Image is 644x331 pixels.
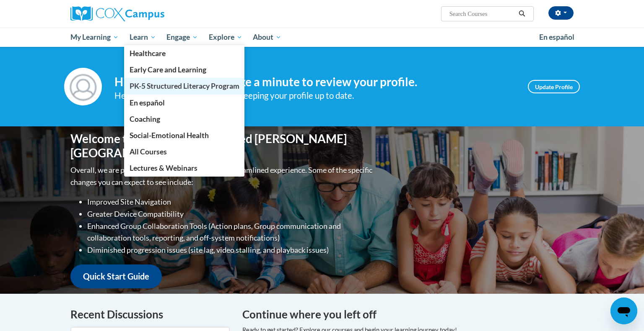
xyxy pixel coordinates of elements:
a: Lectures & Webinars [124,160,245,176]
h4: Hi [PERSON_NAME]! Take a minute to review your profile. [114,75,515,89]
a: Early Care and Learning [124,62,245,78]
a: Coaching [124,111,245,127]
div: Help improve your experience by keeping your profile up to date. [114,89,515,103]
li: Greater Device Compatibility [87,208,374,220]
a: Social-Emotional Health [124,127,245,144]
a: En español [124,95,245,111]
span: My Learning [70,32,119,42]
a: En español [534,28,580,46]
iframe: Button to launch messaging window [610,298,637,324]
span: Early Care and Learning [130,65,206,74]
li: Improved Site Navigation [87,196,374,208]
span: All Courses [130,147,167,156]
a: Cox Campus [70,6,230,21]
span: Lectures & Webinars [130,164,197,172]
li: Diminished progression issues (site lag, video stalling, and playback issues) [87,244,374,256]
p: Overall, we are proud to provide you with a more streamlined experience. Some of the specific cha... [70,164,374,188]
a: My Learning [65,28,124,47]
a: Quick Start Guide [70,264,162,288]
a: PK-5 Structured Literacy Program [124,78,245,94]
span: En español [539,33,574,41]
a: Healthcare [124,45,245,62]
span: En español [130,98,165,107]
span: Social-Emotional Health [130,131,209,140]
button: Account Settings [548,6,574,20]
span: Explore [209,32,242,42]
a: All Courses [124,144,245,160]
span: Learn [130,32,156,42]
h1: Welcome to the new and improved [PERSON_NAME][GEOGRAPHIC_DATA] [70,132,374,160]
div: Main menu [58,28,586,47]
button: Search [516,9,528,19]
a: Learn [124,28,161,47]
a: Explore [203,28,248,47]
span: PK-5 Structured Literacy Program [130,82,239,90]
span: About [253,32,281,42]
a: About [248,28,287,47]
h4: Continue where you left off [242,306,574,323]
li: Enhanced Group Collaboration Tools (Action plans, Group communication and collaboration tools, re... [87,220,374,244]
img: Cox Campus [70,6,164,21]
a: Engage [161,28,203,47]
a: Update Profile [528,80,580,93]
span: Coaching [130,115,160,123]
img: Profile Image [64,68,102,105]
span: Healthcare [130,49,166,58]
input: Search Courses [449,9,516,19]
h4: Recent Discussions [70,306,230,323]
span: Engage [166,32,198,42]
